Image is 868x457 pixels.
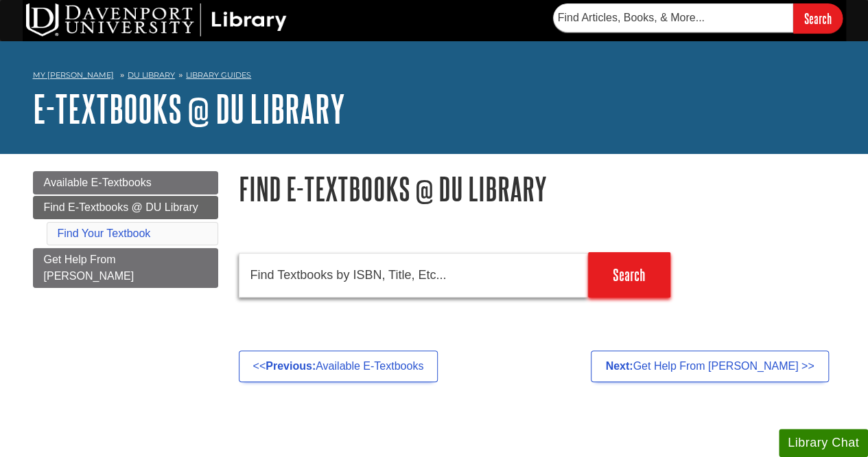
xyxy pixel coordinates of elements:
input: Find Articles, Books, & More... [553,3,793,32]
a: Next:Get Help From [PERSON_NAME] >> [591,350,828,382]
nav: breadcrumb [33,66,836,88]
button: Library Chat [779,429,868,457]
a: DU Library [128,70,175,80]
input: Find Textbooks by ISBN, Title, Etc... [239,253,588,298]
a: Get Help From [PERSON_NAME] [33,248,218,288]
img: DU Library [26,3,287,36]
strong: Next: [605,360,633,372]
a: Available E-Textbooks [33,171,218,194]
span: Find E-Textbooks @ DU Library [44,201,198,213]
a: Library Guides [186,70,251,80]
span: Available E-Textbooks [44,177,152,188]
a: Find E-Textbooks @ DU Library [33,196,218,219]
a: Find Your Textbook [58,227,151,239]
a: E-Textbooks @ DU Library [33,87,345,130]
input: Search [588,252,670,298]
span: Get Help From [PERSON_NAME] [44,254,134,282]
a: <<Previous:Available E-Textbooks [239,350,438,382]
form: Searches DU Library's articles, books, and more [553,3,843,33]
a: My [PERSON_NAME] [33,69,114,81]
input: Search [793,3,843,33]
h1: Find E-Textbooks @ DU Library [239,171,836,206]
strong: Previous: [266,360,316,372]
div: Guide Page Menu [33,171,218,288]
